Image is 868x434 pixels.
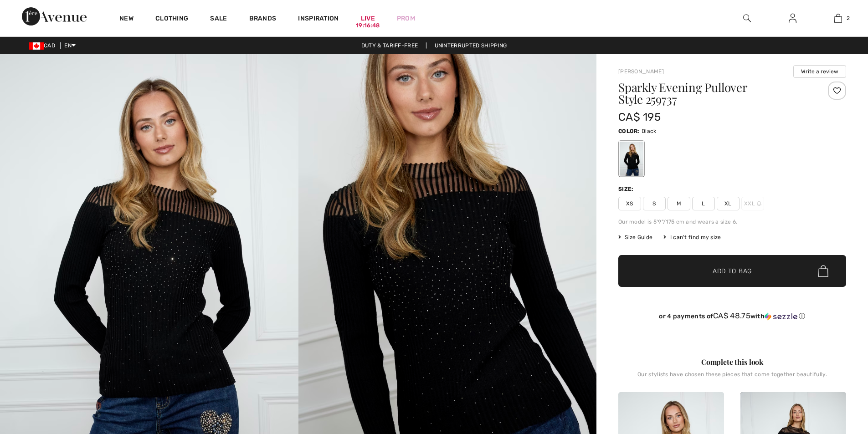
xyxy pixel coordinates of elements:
[765,312,797,321] img: Sezzle
[210,15,227,24] a: Sale
[618,82,808,105] h1: Sparkly Evening Pullover Style 259737
[781,13,804,24] a: Sign In
[618,68,664,75] a: [PERSON_NAME]
[643,197,666,210] span: S
[618,218,846,226] div: Our model is 5'9"/175 cm and wears a size 6.
[789,13,796,24] img: My Info
[847,14,850,22] span: 2
[620,142,643,176] div: Black
[397,14,415,23] a: Prom
[818,265,828,277] img: Bag.svg
[618,197,641,210] span: XS
[618,128,640,134] span: Color:
[668,197,690,210] span: M
[618,233,652,241] span: Size Guide
[618,255,846,287] button: Add to Bag
[757,201,761,206] img: ring-m.svg
[618,357,846,368] div: Complete this look
[692,197,715,210] span: L
[618,111,661,123] span: CA$ 195
[642,128,657,134] span: Black
[119,15,134,24] a: New
[793,65,846,78] button: Write a review
[29,42,59,49] span: CAD
[618,371,846,385] div: Our stylists have chosen these pieces that come together beautifully.
[717,197,740,210] span: XL
[356,21,380,30] div: 19:16:48
[834,13,842,24] img: My Bag
[618,311,846,321] div: or 4 payments of with
[713,266,752,276] span: Add to Bag
[816,13,860,24] a: 2
[298,15,339,24] span: Inspiration
[64,42,76,49] span: EN
[743,13,751,24] img: search the website
[249,15,277,24] a: Brands
[155,15,188,24] a: Clothing
[713,311,750,320] span: CA$ 48.75
[618,185,636,193] div: Size:
[663,233,721,241] div: I can't find my size
[361,14,375,23] a: Live19:16:48
[22,7,87,26] img: 1ère Avenue
[741,197,764,210] span: XXL
[618,311,846,324] div: or 4 payments ofCA$ 48.75withSezzle Click to learn more about Sezzle
[29,42,44,50] img: Canadian Dollar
